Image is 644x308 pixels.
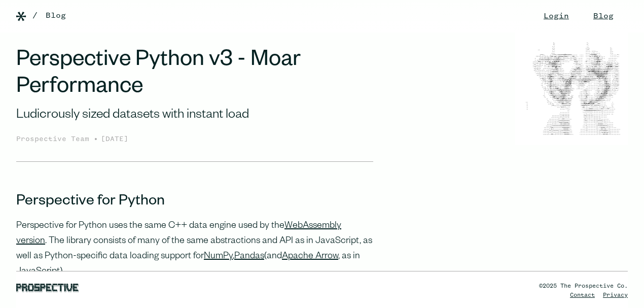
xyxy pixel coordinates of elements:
[539,282,628,291] div: ©2025 The Prospective Co.
[603,292,628,298] a: Privacy
[16,134,93,145] div: Prospective Team
[101,134,128,145] div: [DATE]
[93,133,98,145] div: •
[46,10,66,22] a: Blog
[570,292,595,298] a: Contact
[16,49,373,102] h1: Perspective Python v3 - Moar Performance
[16,194,373,211] h3: Perspective for Python
[16,107,373,125] div: Ludicrously sized datasets with instant load
[16,219,373,280] p: Perspective for Python uses the same C++ data engine used by the . The library consists of many o...
[32,10,38,22] div: /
